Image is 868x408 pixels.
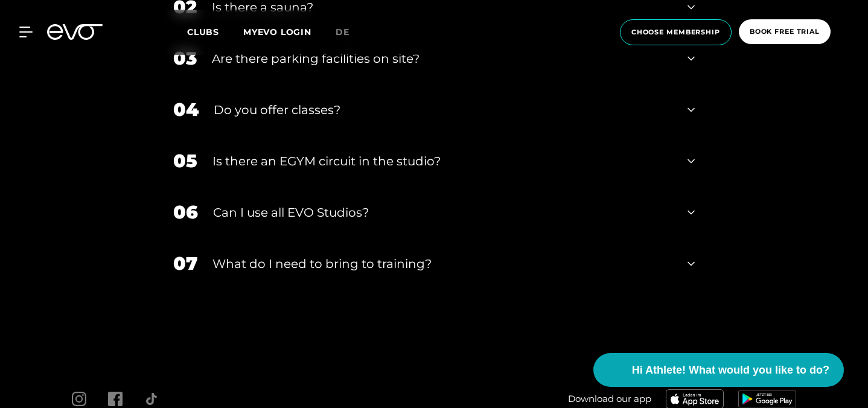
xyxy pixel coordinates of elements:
[212,255,672,273] div: What do I need to bring to training?
[738,390,796,407] img: evofitness app
[187,27,219,37] span: Clubs
[212,152,672,170] div: Is there an EGYM circuit in the studio?
[750,27,820,37] span: book free trial
[632,362,829,378] span: Hi Athlete! What would you like to do?
[735,19,834,45] a: book free trial
[213,203,672,222] div: Can I use all EVO Studios?
[173,199,198,226] div: 06
[593,353,844,387] button: Hi Athlete! What would you like to do?
[243,27,311,37] a: MYEVO LOGIN
[616,19,735,45] a: choose membership
[568,392,651,406] span: Download our app
[214,101,672,119] div: Do you offer classes?
[336,27,349,37] span: de
[336,25,364,39] a: de
[173,96,199,123] div: 04
[187,26,243,37] a: Clubs
[173,250,197,277] div: 07
[173,147,197,174] div: 05
[631,27,720,37] span: choose membership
